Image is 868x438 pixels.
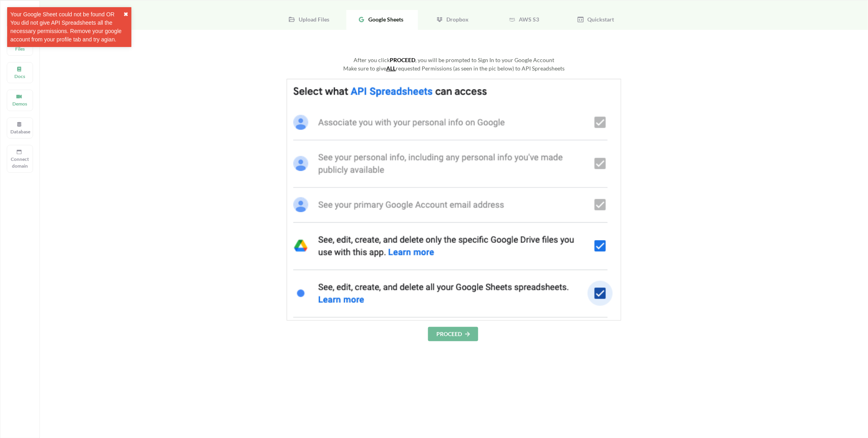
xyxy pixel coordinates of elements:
p: Connect domain [10,156,29,169]
span: Quickstart [585,16,614,23]
div: Make sure to give requested Permissions (as seen in the pic below) to API Spreadsheets [119,64,788,72]
div: After you click , you will be prompted to Sign In to your Google Account [119,56,788,64]
u: ALL [386,65,396,72]
span: Dropbox [443,16,469,23]
b: PROCEED [390,57,415,63]
button: PROCEED [428,327,478,341]
button: close [123,10,128,19]
img: GoogleSheetsPermissions [287,79,621,321]
span: Google Sheets [365,16,403,23]
span: Upload Files [296,16,330,23]
div: Your Google Sheet could not be found OR You did not give API Spreadsheets all the necessary permi... [10,10,123,44]
span: AWS S3 [516,16,540,23]
p: Demos [10,100,29,107]
p: Database [10,128,29,135]
p: Docs [10,73,29,80]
